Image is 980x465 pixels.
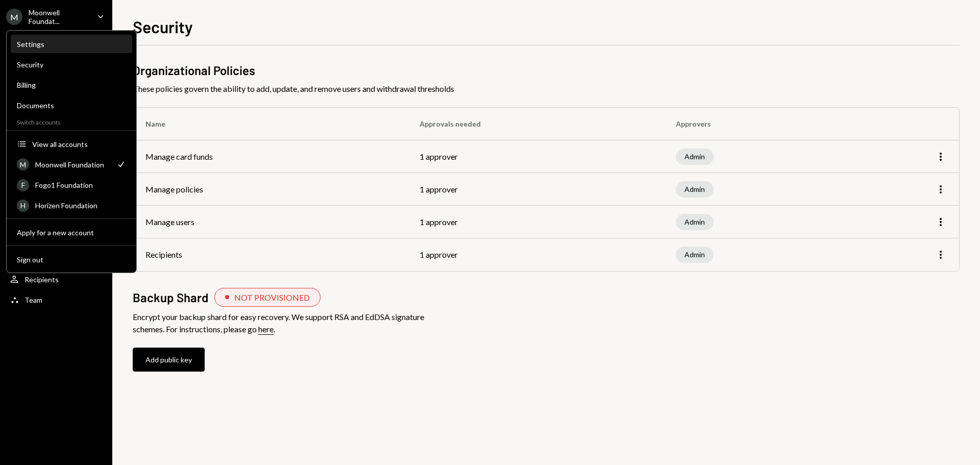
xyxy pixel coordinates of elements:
a: Security [11,55,132,74]
button: View all accounts [11,135,132,154]
div: M [17,158,29,170]
div: Admin [676,247,714,263]
div: View all accounts [32,140,126,149]
a: Documents [11,96,132,114]
button: Add public key [133,348,205,372]
th: Approvals needed [407,108,664,140]
div: Moonwell Foundat... [29,8,89,26]
h1: Security [133,16,193,37]
a: Team [6,290,106,309]
div: Settings [17,40,126,48]
button: Sign out [11,251,132,269]
div: Recipients [24,275,59,284]
td: 1 approver [407,206,664,238]
td: Manage users [133,206,407,238]
a: here [258,324,274,335]
div: Billing [17,81,126,89]
th: Name [133,108,407,140]
div: Switch accounts [7,116,136,126]
a: Billing [11,76,132,94]
div: Admin [676,149,714,165]
div: Admin [676,181,714,198]
a: HHorizen Foundation [11,196,132,214]
div: Moonwell Foundation [35,160,110,169]
div: Admin [676,214,714,230]
td: Recipients [133,238,407,271]
td: Manage card funds [133,140,407,173]
div: NOT PROVISIONED [234,292,310,302]
div: Encrypt your backup shard for easy recovery. We support RSA and EdDSA signature schemes. For inst... [133,311,425,335]
button: Apply for a new account [11,224,132,242]
div: F [17,179,29,191]
a: Settings [11,35,132,53]
h2: Organizational Policies [133,62,255,79]
span: These policies govern the ability to add, update, and remove users and withdrawal thresholds [133,83,960,95]
div: M [6,9,22,25]
a: Recipients [6,270,106,288]
h2: Backup Shard [133,289,208,306]
th: Approvers [664,108,849,140]
div: H [17,200,29,212]
a: FFogo1 Foundation [11,176,132,194]
div: Fogo1 Foundation [35,181,126,189]
td: 1 approver [407,238,664,271]
div: Security [17,60,126,69]
div: Horizen Foundation [35,201,126,210]
div: Team [24,296,42,304]
div: Apply for a new account [17,228,126,237]
div: Documents [17,101,126,110]
div: Sign out [17,255,126,264]
td: 1 approver [407,173,664,206]
td: 1 approver [407,140,664,173]
td: Manage policies [133,173,407,206]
